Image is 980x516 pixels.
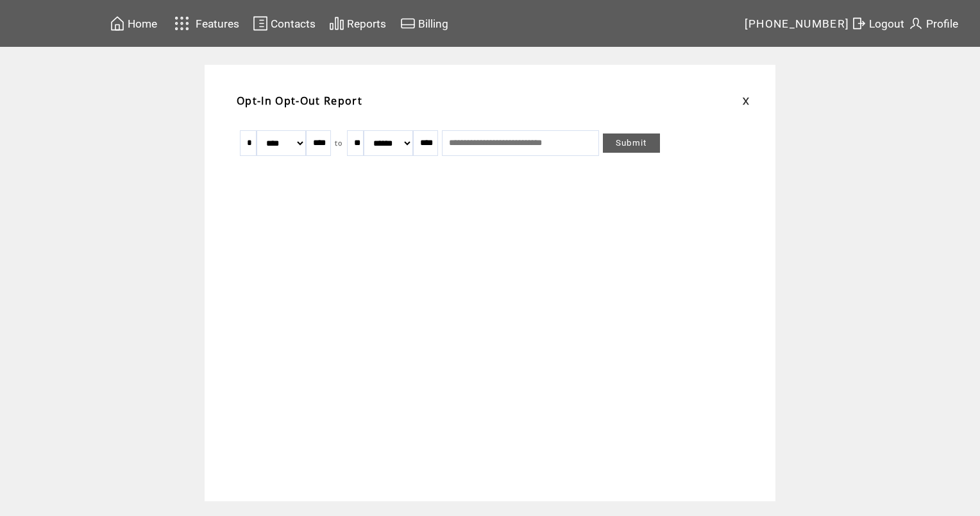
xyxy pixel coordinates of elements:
[906,13,960,33] a: Profile
[271,17,316,30] span: Contacts
[327,13,388,33] a: Reports
[926,17,958,30] span: Profile
[347,17,386,30] span: Reports
[237,94,362,108] span: Opt-In Opt-Out Report
[253,15,268,31] img: contacts.svg
[335,139,343,148] span: to
[851,15,866,31] img: exit.svg
[400,15,416,31] img: creidtcard.svg
[603,133,660,153] a: Submit
[110,15,125,31] img: home.svg
[329,15,344,31] img: chart.svg
[849,13,906,33] a: Logout
[398,13,450,33] a: Billing
[171,13,193,34] img: features.svg
[169,11,241,36] a: Features
[251,13,317,33] a: Contacts
[869,17,904,30] span: Logout
[908,15,924,31] img: profile.svg
[128,17,157,30] span: Home
[418,17,448,30] span: Billing
[196,17,239,30] span: Features
[745,17,850,30] span: [PHONE_NUMBER]
[108,13,159,33] a: Home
